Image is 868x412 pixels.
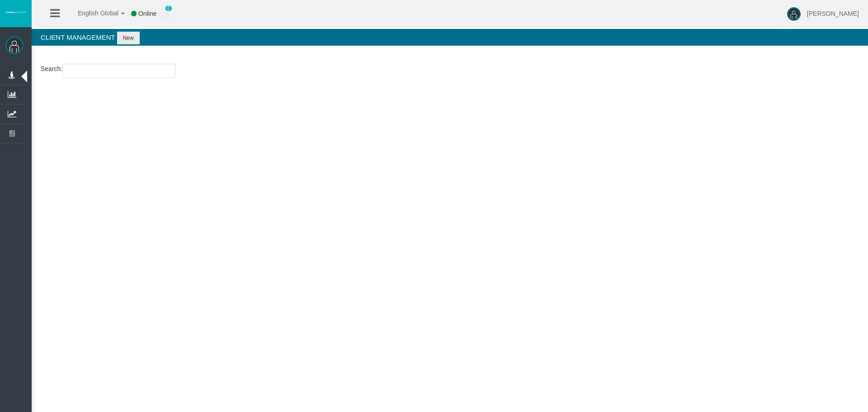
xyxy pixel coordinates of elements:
[117,32,140,44] button: New
[41,64,859,78] p: :
[5,10,27,14] img: logo.svg
[787,7,801,21] img: user-image
[66,9,118,17] span: English Global
[41,33,115,41] span: Client Management
[163,9,170,19] img: user_small.png
[807,10,859,17] span: [PERSON_NAME]
[165,5,172,11] span: 0
[138,10,156,17] span: Online
[41,64,61,74] label: Search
